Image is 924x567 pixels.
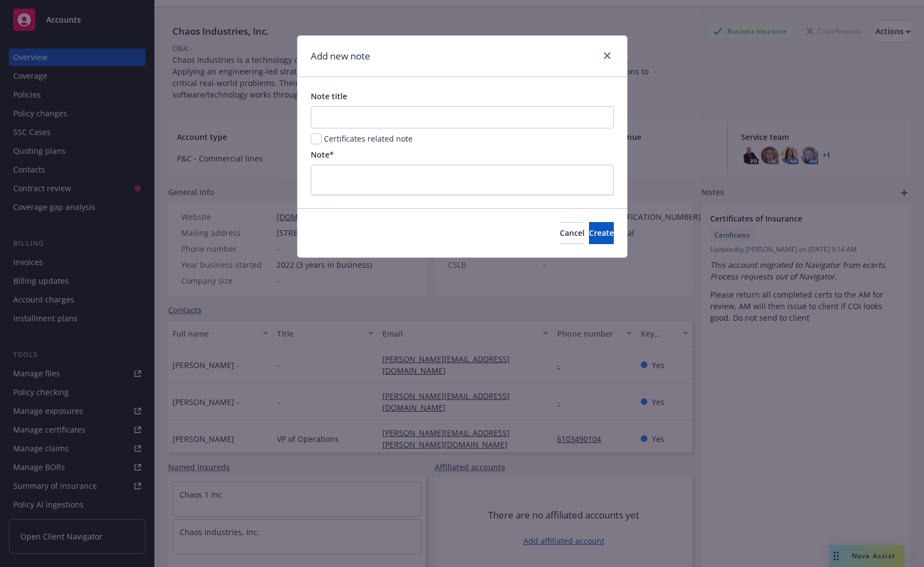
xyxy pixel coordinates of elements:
[560,228,585,238] span: Cancel
[311,149,334,160] span: Note*
[601,49,614,62] a: close
[311,49,370,63] h1: Add new note
[589,222,614,244] button: Create
[311,91,347,101] span: Note title
[560,222,585,244] button: Cancel
[324,133,413,144] span: Certificates related note
[589,228,614,238] span: Create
